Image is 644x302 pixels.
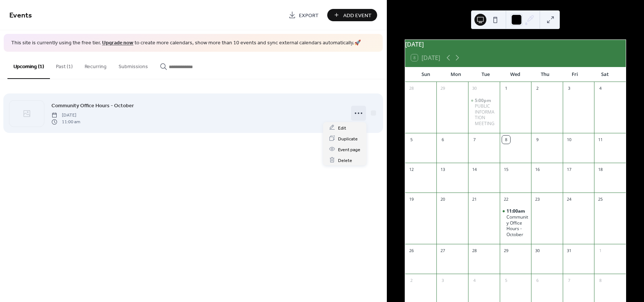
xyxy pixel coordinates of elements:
div: 12 [407,165,416,174]
div: 26 [407,247,416,255]
div: 6 [439,136,447,144]
div: 29 [439,85,447,93]
div: 22 [502,195,510,203]
span: Edit [338,124,346,132]
span: Export [299,12,319,19]
div: 2 [407,276,416,284]
div: Community Office Hours - October [500,208,531,237]
div: 13 [439,165,447,174]
div: 24 [565,195,573,203]
button: Add Event [327,9,377,21]
span: Event page [338,146,360,153]
button: Recurring [79,52,113,78]
div: 28 [407,85,416,93]
div: 5 [502,276,510,284]
span: Add Event [343,12,372,19]
span: 11:00am [506,208,526,214]
a: Upgrade now [102,38,133,48]
div: 18 [596,165,604,174]
button: Submissions [113,52,154,78]
span: [DATE] [51,112,80,118]
div: Sun [411,67,441,82]
a: Export [283,9,324,21]
span: Community Office Hours - October [51,102,134,109]
div: 17 [565,165,573,174]
div: 2 [533,85,542,93]
span: Duplicate [338,135,358,143]
div: 14 [470,165,479,174]
div: 7 [565,276,573,284]
div: 1 [596,247,604,255]
button: Past (1) [50,52,79,78]
div: 23 [533,195,542,203]
div: 21 [470,195,479,203]
span: 5:00pm [475,98,492,104]
a: Community Office Hours - October [51,101,134,110]
div: Thu [530,67,560,82]
div: 3 [565,85,573,93]
div: 1 [502,85,510,93]
button: Upcoming (1) [7,52,50,79]
div: 3 [439,276,447,284]
div: 10 [565,136,573,144]
span: Delete [338,156,352,164]
div: 16 [533,165,542,174]
span: 11:00 am [51,119,80,125]
div: PUBLIC INFORMATION MEETING [468,98,500,127]
div: 30 [470,85,479,93]
div: Mon [441,67,471,82]
div: 4 [596,85,604,93]
div: Wed [501,67,530,82]
div: 30 [533,247,542,255]
div: 20 [439,195,447,203]
div: 7 [470,136,479,144]
div: 19 [407,195,416,203]
div: 15 [502,165,510,174]
div: 9 [533,136,542,144]
div: 29 [502,247,510,255]
div: 4 [470,276,479,284]
div: Fri [560,67,590,82]
div: 5 [407,136,416,144]
span: This site is currently using the free tier. to create more calendars, show more than 10 events an... [11,39,361,47]
div: 11 [596,136,604,144]
div: 31 [565,247,573,255]
div: Tue [471,67,501,82]
div: 8 [596,276,604,284]
div: PUBLIC INFORMATION MEETING [475,103,497,126]
div: [DATE] [405,40,626,49]
div: 25 [596,195,604,203]
span: Events [9,8,32,23]
div: 28 [470,247,479,255]
div: 8 [502,136,510,144]
div: Sat [590,67,620,82]
div: 6 [533,276,542,284]
div: Community Office Hours - October [506,214,528,237]
div: 27 [439,247,447,255]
